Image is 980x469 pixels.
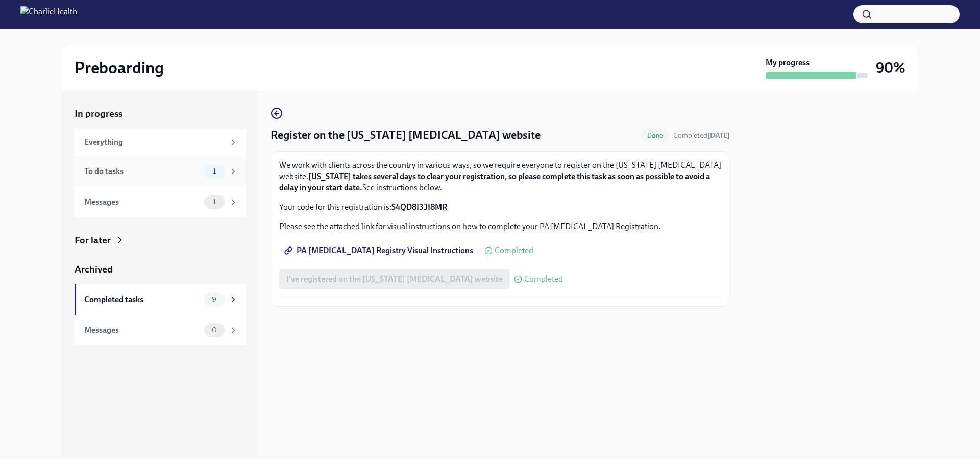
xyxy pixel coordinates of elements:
[279,171,710,192] strong: [US_STATE] takes several days to clear your registration, so please complete this task as soon as...
[207,167,222,175] span: 1
[673,131,730,140] span: October 1st, 2025 10:56
[84,196,200,208] div: Messages
[75,263,246,276] a: Archived
[75,234,111,247] div: For later
[75,129,246,156] a: Everything
[75,284,246,315] a: Completed tasks9
[279,160,721,193] p: We work with clients across the country in various ways, so we require everyone to register on th...
[75,58,164,78] h2: Preboarding
[75,315,246,345] a: Messages0
[286,245,473,256] span: PA [MEDICAL_DATA] Registry Visual Instructions
[279,202,721,213] p: Your code for this registration is:
[84,166,200,177] div: To do tasks
[876,59,905,77] h3: 90%
[75,234,246,247] a: For later
[75,187,246,217] a: Messages1
[20,6,77,22] img: CharlieHealth
[707,131,730,140] strong: [DATE]
[279,221,721,232] p: Please see the attached link for visual instructions on how to complete your PA [MEDICAL_DATA] Re...
[673,131,730,140] span: Completed
[206,295,223,303] span: 9
[207,198,222,206] span: 1
[524,275,563,283] span: Completed
[641,132,669,139] span: Done
[495,246,533,255] span: Completed
[84,137,225,148] div: Everything
[766,57,810,68] strong: My progress
[391,202,447,212] strong: S4QD8I3JI8MR
[271,128,541,143] h4: Register on the [US_STATE] [MEDICAL_DATA] website
[84,294,200,305] div: Completed tasks
[279,240,480,261] a: PA [MEDICAL_DATA] Registry Visual Instructions
[84,325,200,336] div: Messages
[75,107,246,120] a: In progress
[206,326,223,334] span: 0
[75,156,246,187] a: To do tasks1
